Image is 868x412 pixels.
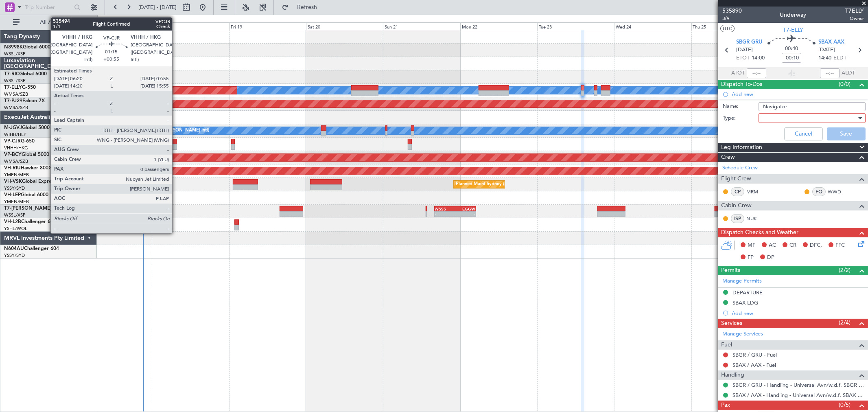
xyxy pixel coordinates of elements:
a: NUK [746,215,765,222]
div: - [435,212,455,217]
a: SBGR / GRU - Handling - Universal Avn/w.d.f. SBGR / GRU [732,381,864,388]
a: M-JGVJGlobal 5000 [4,125,50,130]
div: Planned Maint Sydney ([PERSON_NAME] Intl) [456,178,550,191]
a: Schedule Crew [722,164,758,172]
span: SBGR GRU [736,38,762,46]
button: Cancel [784,127,823,140]
span: 535890 [722,7,742,15]
a: Manage Permits [722,277,762,285]
span: T7-PJ29 [4,99,22,103]
span: 14:40 [818,54,831,62]
a: T7-PJ29Falcon 7X [4,99,45,103]
span: VH-RIU [4,166,21,171]
span: Handling [721,370,744,380]
button: Refresh [278,1,327,14]
span: Cabin Crew [721,201,752,210]
a: VH-L2BChallenger 604 [4,219,56,224]
span: DP [767,254,774,262]
a: VH-RIUHawker 800XP [4,166,55,171]
span: 14:00 [752,54,765,62]
span: T7-[PERSON_NAME] [4,206,51,211]
a: Manage Services [722,330,763,338]
span: MF [748,241,755,250]
div: Underway [780,11,807,20]
a: WWD [828,188,846,195]
span: T7-ELLY [4,85,22,90]
div: - [455,212,475,217]
a: SBAX / AAX - Fuel [732,362,776,368]
span: N8998K [4,45,23,50]
span: SBAX AAX [818,38,844,46]
span: VH-L2B [4,219,21,224]
div: Wed 24 [614,22,691,30]
a: YMEN/MEB [4,199,29,205]
a: WMSA/SZB [4,91,28,97]
span: Refresh [290,4,324,10]
a: WSSL/XSP [4,212,26,218]
a: WMSA/SZB [4,105,28,111]
span: ETOT [736,54,750,62]
a: N8998KGlobal 6000 [4,45,50,50]
div: DEPARTURE [732,289,763,296]
span: VH-LEP [4,193,21,197]
span: DFC, [810,241,822,250]
button: All Aircraft [9,16,88,29]
span: [DATE] - [DATE] [138,4,177,11]
span: N604AU [4,246,24,251]
input: Trip Number [25,1,72,13]
span: T7-ELLY [783,26,803,34]
div: Sun 21 [383,22,460,30]
span: Services [721,319,742,328]
a: T7-ELLYG-550 [4,85,36,90]
div: [DATE] [99,16,113,23]
span: M-JGVJ [4,125,22,130]
span: Permits [721,266,740,275]
button: UTC [720,25,735,32]
span: CR [789,241,796,250]
div: Wed 17 [75,22,152,30]
label: Name: [723,103,759,111]
span: VH-VSK [4,179,22,184]
span: Dispatch To-Dos [721,80,762,89]
div: WSSS [435,206,455,211]
label: Type: [723,114,759,123]
div: [PERSON_NAME][GEOGRAPHIC_DATA] ([PERSON_NAME] Intl) [77,125,209,137]
span: (2/2) [839,266,851,274]
a: YSHL/WOL [4,226,27,232]
span: [DATE] [736,46,753,54]
span: 3/9 [722,15,742,22]
span: VP-CJR [4,139,21,144]
div: Fri 19 [229,22,306,30]
div: EGGW [455,206,475,211]
span: AC [769,241,776,250]
div: ISP [731,214,744,223]
a: SBGR / GRU - Fuel [732,351,777,358]
a: YSSY/SYD [4,185,25,191]
span: VP-BCY [4,152,22,157]
a: VHHH/HKG [4,145,28,151]
div: Add new [732,310,864,317]
a: N604AUChallenger 604 [4,246,59,251]
span: FFC [835,241,845,250]
a: YSSY/SYD [4,252,25,259]
span: Fuel [721,340,732,350]
a: T7-RICGlobal 6000 [4,72,47,77]
span: FP [748,254,754,262]
div: Thu 18 [152,22,229,30]
a: T7-[PERSON_NAME]Global 7500 [4,206,79,211]
a: WSSL/XSP [4,51,26,57]
input: --:-- [747,68,766,78]
a: WIHH/HLP [4,131,26,138]
span: ELDT [833,54,846,62]
span: Owner [845,15,864,22]
span: All Aircraft [21,20,86,25]
span: T7-RIC [4,72,19,77]
div: Sat 20 [306,22,383,30]
div: Tue 23 [537,22,614,30]
span: (0/0) [839,80,851,88]
span: 00:40 [785,45,798,53]
span: Pax [721,401,730,410]
span: (0/5) [839,401,851,409]
a: VH-VSKGlobal Express XRS [4,179,67,184]
span: Flight Crew [721,174,751,184]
